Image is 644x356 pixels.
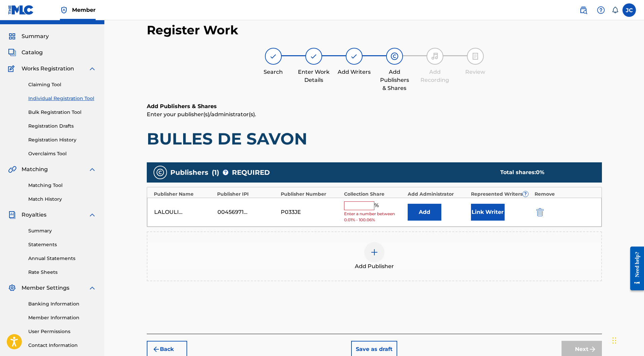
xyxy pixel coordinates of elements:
a: Match History [28,196,96,203]
h1: BULLES DE SAVON [147,129,602,149]
div: Add Writers [337,68,371,76]
span: Add Publisher [355,262,394,270]
span: Enter a number between 0.01% - 100.06% [344,211,404,223]
img: publishers [156,168,164,176]
img: step indicator icon for Search [269,52,277,60]
img: step indicator icon for Review [471,52,479,60]
div: Add Administrator [408,191,468,198]
div: Notifications [612,7,618,13]
iframe: Chat Widget [610,324,644,356]
a: Member Information [28,314,96,321]
a: Public Search [577,3,590,17]
span: ? [223,170,228,175]
a: Registration History [28,136,96,143]
div: Remove [535,191,595,198]
a: Rate Sheets [28,269,96,276]
img: step indicator icon for Enter Work Details [310,52,318,60]
a: Matching Tool [28,182,96,189]
div: Total shares: [500,168,588,176]
a: Contact Information [28,342,96,349]
div: Add Recording [418,68,452,84]
a: Banking Information [28,300,96,308]
div: Help [594,3,608,17]
a: Overclaims Tool [28,150,96,157]
button: Add [408,204,441,221]
div: Publisher Number [281,191,341,198]
a: User Permissions [28,328,96,335]
div: Add Publishers & Shares [378,68,411,92]
a: Registration Drafts [28,123,96,130]
a: Summary [28,227,96,234]
span: 0 % [536,169,544,175]
div: Enter Work Details [297,68,331,84]
img: expand [88,211,96,219]
a: CatalogCatalog [8,48,43,57]
div: Represented Writers [471,191,531,198]
span: Publishers [170,167,208,177]
span: Member Settings [22,284,69,292]
img: Summary [8,32,16,40]
span: REQUIRED [232,167,270,177]
h2: Register Work [147,23,238,38]
img: Royalties [8,211,16,219]
iframe: Resource Center [625,241,644,295]
p: Enter your publisher(s)/administrator(s). [147,110,602,119]
img: Member Settings [8,284,16,292]
div: Collection Share [344,191,404,198]
button: Link Writer [471,204,505,221]
img: step indicator icon for Add Writers [350,52,358,60]
img: Works Registration [8,65,17,73]
span: Member [72,6,96,14]
span: Works Registration [22,65,74,73]
img: expand [88,165,96,173]
a: Annual Statements [28,255,96,262]
span: % [374,201,380,210]
span: Royalties [22,211,46,219]
img: step indicator icon for Add Publishers & Shares [391,52,399,60]
img: expand [88,284,96,292]
span: Catalog [22,48,43,57]
img: Matching [8,165,16,173]
div: Search [257,68,290,76]
img: expand [88,65,96,73]
img: search [579,6,587,14]
div: Publisher IPI [217,191,277,198]
a: Individual Registration Tool [28,95,96,102]
a: SummarySummary [8,32,49,40]
img: add [370,248,378,256]
div: Glisser [612,330,616,351]
a: Claiming Tool [28,81,96,88]
span: ( 1 ) [212,167,219,177]
img: MLC Logo [8,5,34,15]
a: Bulk Registration Tool [28,109,96,116]
span: ? [523,191,528,197]
div: Publisher Name [154,191,214,198]
img: help [597,6,605,14]
img: 7ee5dd4eb1f8a8e3ef2f.svg [152,345,160,353]
img: Catalog [8,48,16,57]
img: Top Rightsholder [60,6,68,14]
h6: Add Publishers & Shares [147,102,602,110]
div: User Menu [622,3,636,17]
div: Widget de chat [610,324,644,356]
span: Matching [22,165,48,173]
img: step indicator icon for Add Recording [431,52,439,60]
img: 12a2ab48e56ec057fbd8.svg [536,208,544,216]
div: Review [459,68,492,76]
a: Statements [28,241,96,248]
span: Summary [22,32,49,40]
